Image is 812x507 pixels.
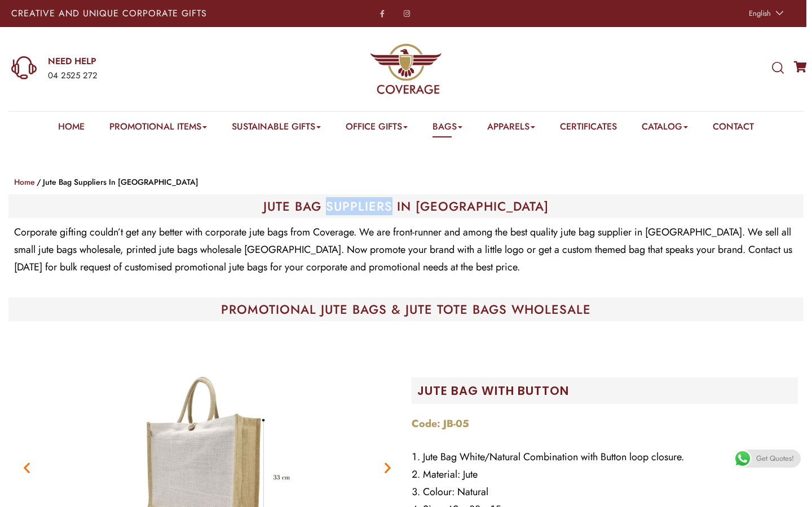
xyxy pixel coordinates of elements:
a: NEED HELP [48,55,265,68]
a: Promotional Items [109,120,207,137]
span: English [749,8,771,19]
a: Bags [433,120,462,137]
h2: Jute Bag with Button [417,383,798,398]
li: Jute Bag Suppliers in [GEOGRAPHIC_DATA] [35,175,198,189]
strong: Code: JB-05 [412,416,469,431]
p: Creative and Unique Corporate Gifts [11,9,319,18]
a: Certificates [560,120,617,137]
span: Jute Bag White/Natural Combination with Button loop closure. [423,450,684,464]
a: Office Gifts [346,120,408,137]
div: Next slide [381,461,395,475]
a: Home [58,120,85,137]
p: Corporate gifting couldn’t get any better with corporate jute bags from Coverage. We are front-ru... [14,224,798,276]
div: Previous slide [20,461,34,475]
h1: PROMOTIONAL JUTE BAGS & JUTE TOTE BAGS WHOLESALE [14,303,798,315]
a: English [743,6,787,21]
a: Sustainable Gifts [232,120,321,137]
a: Apparels [487,120,535,137]
div: 04 2525 272 [48,69,265,83]
span: Material: Jute [423,467,478,482]
a: Catalog [642,120,688,137]
a: Home [14,176,35,188]
span: Get Quotes! [756,450,794,468]
h1: JUTE BAG SUPPLIERS IN [GEOGRAPHIC_DATA] [14,200,798,212]
a: Contact [713,120,754,137]
span: Colour: Natural [423,484,488,499]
